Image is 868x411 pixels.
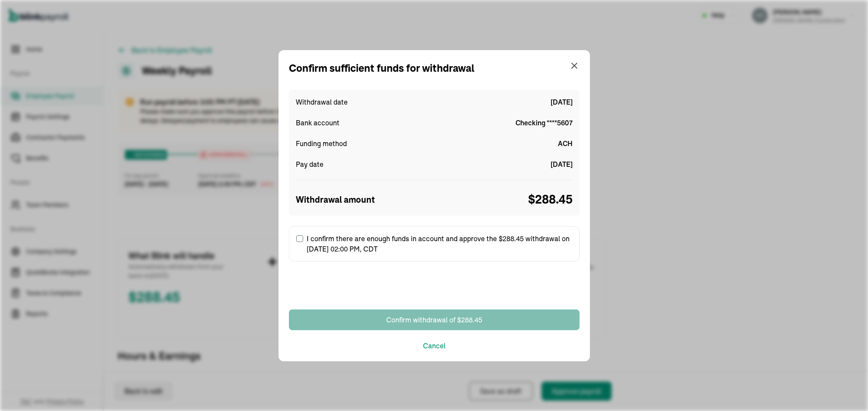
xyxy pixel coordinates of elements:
[558,138,573,149] span: ACH
[296,235,303,242] input: I confirm there are enough funds in account and approve the $288.45 withdrawal on [DATE] 02:00 PM...
[528,191,573,209] span: $ 288.45
[551,97,573,107] span: [DATE]
[296,138,347,149] span: Funding method
[296,193,375,206] span: Withdrawal amount
[296,97,348,107] span: Withdrawal date
[296,118,340,128] span: Bank account
[551,159,573,169] span: [DATE]
[289,61,474,76] div: Confirm sufficient funds for withdrawal
[289,309,580,330] button: Confirm withdrawal of $288.45
[423,341,445,351] button: Cancel
[289,226,580,261] label: I confirm there are enough funds in account and approve the $288.45 withdrawal on [DATE] 02:00 PM...
[386,315,482,325] div: Confirm withdrawal of $288.45
[296,159,323,169] span: Pay date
